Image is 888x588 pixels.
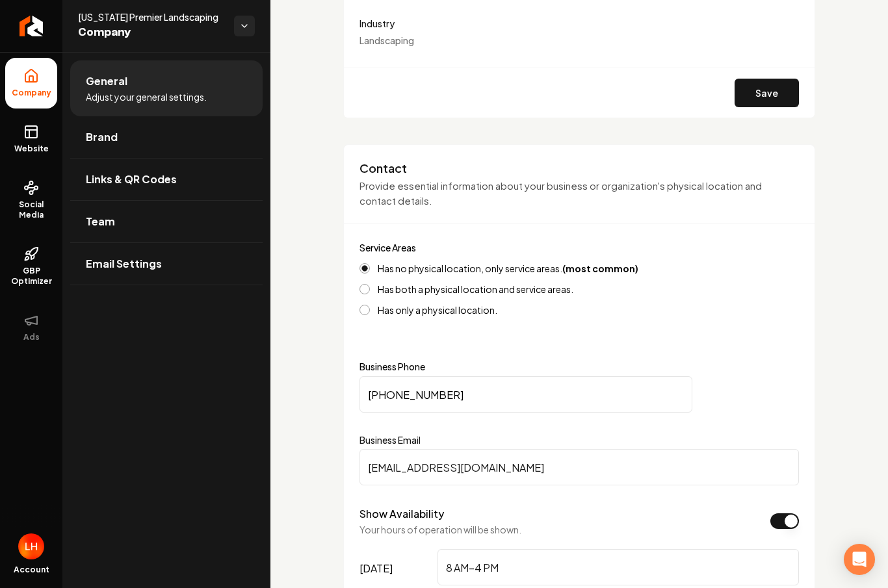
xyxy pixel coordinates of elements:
button: Ads [5,302,57,353]
label: Has no physical location, only service areas. [378,264,638,273]
span: Ads [18,332,45,342]
img: Luis Hernandez [18,533,44,559]
label: Has both a physical location and service areas. [378,285,573,294]
a: Team [70,201,263,242]
span: Email Settings [86,256,162,272]
span: General [86,73,127,89]
strong: (most common) [562,262,638,274]
p: Provide essential information about your business or organization's physical location and contact... [359,179,799,208]
a: Links & QR Codes [70,159,263,200]
label: Business Email [359,433,799,446]
span: GBP Optimizer [5,266,57,287]
a: Social Media [5,170,57,231]
span: Links & QR Codes [86,172,177,187]
label: Service Areas [359,242,416,253]
span: Social Media [5,199,57,220]
input: Enter hours [437,549,799,585]
span: Adjust your general settings. [86,90,207,103]
label: Has only a physical location. [378,305,497,314]
label: [DATE] [359,549,432,588]
h3: Contact [359,160,799,176]
span: Account [14,565,49,575]
a: Website [5,114,57,164]
img: Rebolt Logo [20,16,44,36]
span: Brand [86,129,118,145]
label: Show Availability [359,507,444,520]
button: Save [735,79,799,107]
a: Email Settings [70,243,263,285]
span: Website [9,144,54,154]
p: Your hours of operation will be shown. [359,523,521,536]
span: Landscaping [359,34,414,46]
div: Open Intercom Messenger [844,544,875,575]
span: [US_STATE] Premier Landscaping [78,10,224,23]
input: Business Email [359,449,799,485]
label: Industry [359,16,799,31]
span: Company [78,23,224,42]
label: Business Phone [359,362,799,371]
a: GBP Optimizer [5,236,57,297]
button: Open user button [18,533,44,559]
span: Company [7,88,57,98]
a: Brand [70,116,263,158]
span: Team [86,214,115,229]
